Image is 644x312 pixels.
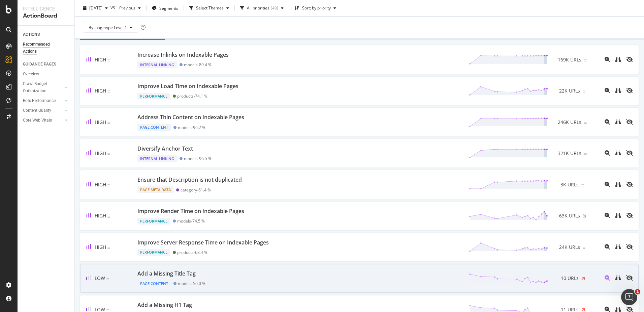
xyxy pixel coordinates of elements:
div: models - 96.2 % [178,125,205,130]
img: Equal [106,278,109,280]
div: Core Web Vitals [23,117,52,124]
span: By: pagetype Level 1 [89,24,127,30]
a: binoculars [615,87,621,94]
div: products - 68.4 % [177,250,207,255]
span: vs [110,4,117,11]
div: All priorities [247,6,269,10]
div: binoculars [615,150,621,156]
img: Equal [107,90,110,93]
div: eye-slash [626,150,633,156]
div: binoculars [615,119,621,125]
a: binoculars [615,119,621,125]
button: Previous [117,3,143,14]
button: By: pagetype Level 1 [83,22,138,33]
a: binoculars [615,181,621,188]
div: Bots Performance [23,97,56,104]
img: Equal [106,309,109,311]
span: High [95,244,106,250]
a: binoculars [615,212,621,219]
span: 10 URLs [561,275,579,282]
button: Segments [149,3,181,14]
div: Improve Server Response Time on Indexable Pages [137,239,269,246]
div: Crawl Budget Optimization [23,80,58,95]
span: High [95,87,106,94]
div: magnifying-glass-plus [605,150,610,156]
span: High [95,212,106,219]
span: 246K URLs [558,119,581,126]
span: 169K URLs [558,56,581,63]
a: Crawl Budget Optimization [23,80,63,95]
iframe: Intercom live chat [621,289,637,305]
div: Add a Missing Title Tag [137,270,196,278]
div: Internal Linking [137,155,177,162]
div: Select Themes [196,6,224,10]
div: eye-slash [626,244,633,250]
div: magnifying-glass-plus [605,182,610,187]
div: Performance [137,93,170,100]
div: magnifying-glass-plus [605,88,610,93]
div: Page Content [137,124,171,131]
span: 1 [635,289,640,294]
img: Equal [107,247,110,249]
div: ActionBoard [23,12,69,20]
span: High [95,181,106,188]
a: binoculars [615,150,621,156]
span: 2025 Oct. 11th [89,5,102,11]
img: Equal [584,122,587,124]
span: High [95,56,106,63]
img: Equal [584,59,587,61]
div: Diversify Anchor Text [137,145,193,153]
a: Bots Performance [23,97,63,104]
div: Improve Render Time on Indexable Pages [137,207,244,215]
img: Equal [583,90,585,93]
img: Equal [584,153,587,155]
div: magnifying-glass-plus [605,57,610,62]
div: eye-slash [626,119,633,125]
img: Equal [107,184,110,186]
div: models - 96.5 % [184,156,212,161]
div: binoculars [615,244,621,250]
a: binoculars [615,56,621,63]
div: GUIDANCE PAGES [23,61,56,68]
span: Segments [159,5,178,11]
a: binoculars [615,244,621,250]
img: Equal [107,153,110,155]
span: Low [95,275,105,281]
div: eye-slash [626,213,633,218]
div: eye-slash [626,88,633,93]
a: Core Web Vitals [23,117,63,124]
span: 63K URLs [559,212,580,219]
div: binoculars [615,57,621,62]
a: Content Quality [23,107,63,114]
div: eye-slash [626,182,633,187]
div: eye-slash [626,307,633,312]
div: products - 74.1 % [177,94,207,99]
span: High [95,119,106,125]
div: Address Thin Content on Indexable Pages [137,113,244,121]
div: binoculars [615,275,621,281]
div: Page Meta Data [137,186,173,193]
a: Recommended Actions [23,41,70,55]
div: eye-slash [626,57,633,62]
div: binoculars [615,182,621,187]
div: binoculars [615,88,621,93]
div: eye-slash [626,275,633,281]
div: magnifying-glass-plus [605,244,610,250]
span: 24K URLs [559,244,580,251]
a: Overview [23,71,70,78]
span: 321K URLs [558,150,581,157]
div: Performance [137,218,170,225]
div: ACTIONS [23,31,40,38]
div: Content Quality [23,107,51,114]
span: Previous [117,5,135,11]
img: Equal [583,247,585,249]
div: Overview [23,71,39,78]
div: magnifying-glass-plus [605,119,610,125]
div: Sort: by priority [302,6,331,10]
img: Equal [107,216,110,218]
div: ( 49 ) [271,6,278,10]
img: Equal [107,122,110,124]
div: models - 50.0 % [178,281,205,286]
div: Page Content [137,280,171,287]
button: Sort: by priority [292,3,339,14]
